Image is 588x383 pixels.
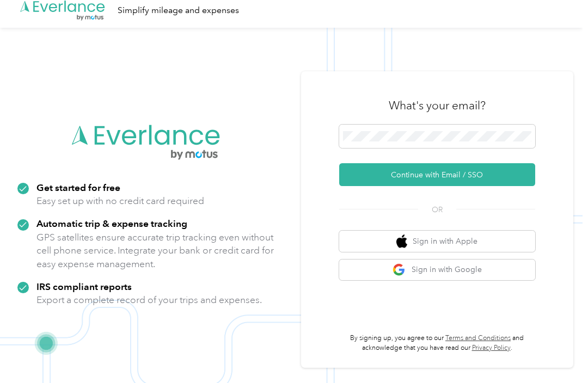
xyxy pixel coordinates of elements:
[339,231,535,252] button: apple logoSign in with Apple
[36,281,132,292] strong: IRS compliant reports
[36,231,274,271] p: GPS satellites ensure accurate trip tracking even without cell phone service. Integrate your bank...
[472,344,511,352] a: Privacy Policy
[393,263,406,277] img: google logo
[418,204,456,215] span: OR
[339,260,535,281] button: google logoSign in with Google
[339,163,535,186] button: Continue with Email / SSO
[36,218,187,229] strong: Automatic trip & expense tracking
[339,333,535,353] p: By signing up, you agree to our and acknowledge that you have read our .
[445,334,511,342] a: Terms and Conditions
[118,4,239,17] div: Simplify mileage and expenses
[389,98,486,113] h3: What's your email?
[36,293,262,307] p: Export a complete record of your trips and expenses.
[36,194,204,208] p: Easy set up with no credit card required
[396,234,407,248] img: apple logo
[36,182,120,193] strong: Get started for free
